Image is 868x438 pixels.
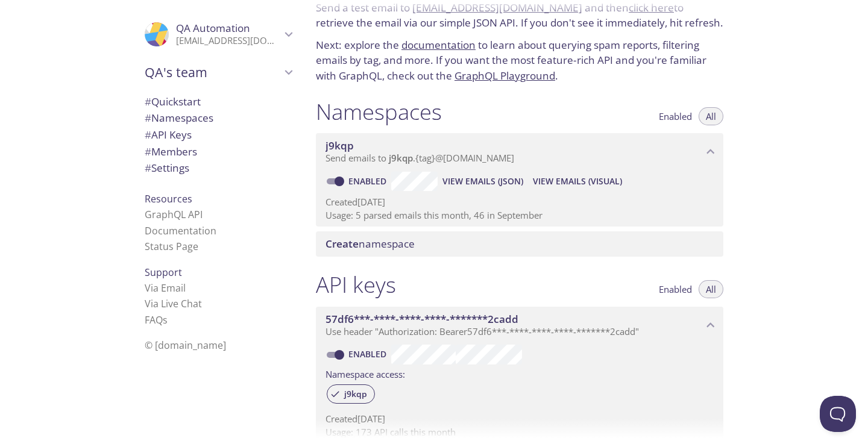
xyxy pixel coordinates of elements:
a: Via Email [145,281,186,295]
span: QA Automation [176,21,250,35]
iframe: Help Scout Beacon - Open [820,396,856,432]
div: Team Settings [135,160,301,177]
span: # [145,161,151,175]
div: Namespaces [135,110,301,127]
p: Created [DATE] [325,196,714,208]
span: View Emails (JSON) [442,174,523,189]
span: j9kqp [337,389,374,399]
div: Create namespace [316,231,723,257]
span: QA's team [145,64,281,81]
span: j9kqp [325,139,354,152]
div: QA's team [135,57,301,88]
span: © [DOMAIN_NAME] [145,339,226,352]
span: # [145,128,151,142]
button: All [699,280,723,298]
span: Settings [145,161,189,175]
h1: API keys [316,271,396,298]
a: Via Live Chat [145,297,202,310]
span: View Emails (Visual) [533,174,622,189]
div: Quickstart [135,93,301,110]
p: Usage: 5 parsed emails this month, 46 in September [325,209,714,222]
span: Members [145,145,197,158]
a: Documentation [145,224,216,237]
button: All [699,107,723,125]
span: # [145,95,151,108]
span: Support [145,266,182,279]
span: API Keys [145,128,192,142]
span: j9kqp [389,152,413,164]
a: Enabled [347,348,391,360]
div: j9kqp namespace [316,133,723,171]
span: s [163,313,168,327]
div: QA Automation [135,14,301,54]
span: Create [325,237,359,251]
button: View Emails (Visual) [528,172,627,191]
a: Status Page [145,240,198,253]
button: View Emails (JSON) [438,172,528,191]
a: FAQ [145,313,168,327]
h1: Namespaces [316,98,442,125]
span: namespace [325,237,415,251]
span: # [145,145,151,158]
span: Namespaces [145,111,213,125]
a: GraphQL Playground [454,69,555,83]
span: Quickstart [145,95,201,108]
button: Enabled [652,280,699,298]
p: [EMAIL_ADDRESS][DOMAIN_NAME] [176,35,281,47]
p: Created [DATE] [325,413,714,425]
span: Send emails to . {tag} @[DOMAIN_NAME] [325,152,514,164]
button: Enabled [652,107,699,125]
div: Members [135,143,301,160]
span: # [145,111,151,125]
div: j9kqp [327,384,375,404]
label: Namespace access: [325,364,405,382]
a: GraphQL API [145,208,203,221]
p: Next: explore the to learn about querying spam reports, filtering emails by tag, and more. If you... [316,37,723,84]
a: Enabled [347,175,391,187]
div: API Keys [135,127,301,143]
a: documentation [401,38,476,52]
span: Resources [145,192,192,205]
